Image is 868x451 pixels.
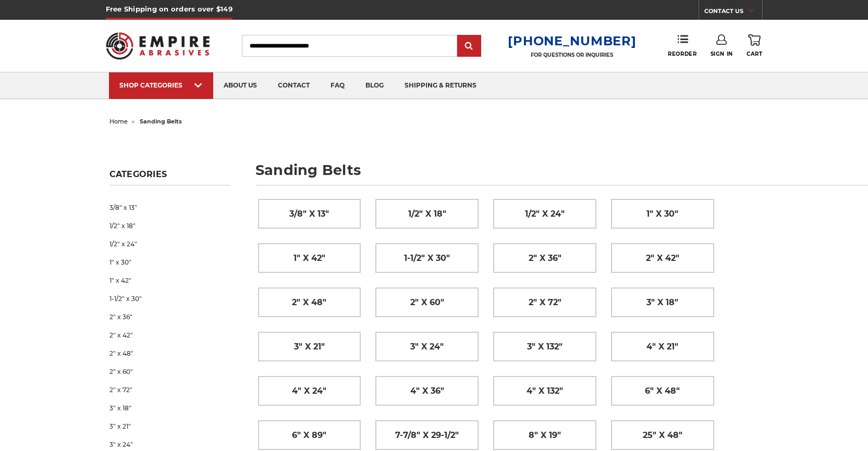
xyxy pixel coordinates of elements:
span: Sign In [711,51,733,57]
a: 25" x 48" [612,421,714,449]
span: 1" x 30" [646,205,678,223]
span: 2" x 48" [292,294,326,311]
a: contact [267,72,320,99]
a: 2" x 42" [612,244,714,272]
a: 3" x 21" [259,332,361,361]
a: 4" x 36" [376,377,478,405]
a: blog [355,72,394,99]
a: 3" x 132" [494,332,596,361]
a: 1-1/2" x 30" [376,244,478,272]
a: 1" x 30" [612,199,714,228]
a: 3" x 21" [109,417,230,435]
a: 2" x 60" [376,288,478,317]
a: 2" x 72" [494,288,596,317]
a: 2" x 36" [494,244,596,272]
span: sanding belts [140,118,182,125]
span: 4" x 21" [646,338,678,356]
span: 2" x 60" [410,294,444,311]
a: 1" x 42" [259,244,361,272]
a: 4" x 21" [612,332,714,361]
a: 2" x 42" [109,326,230,344]
input: Submit [459,36,480,57]
span: Cart [747,51,762,57]
span: 2" x 36" [529,249,561,267]
a: shipping & returns [394,72,487,99]
a: 3" x 24" [376,332,478,361]
a: 2" x 72" [109,381,230,399]
span: 4" x 36" [410,382,444,400]
a: [PHONE_NUMBER] [508,33,636,48]
a: about us [213,72,267,99]
a: faq [320,72,355,99]
a: 3" x 18" [109,399,230,417]
span: 3" x 21" [294,338,325,356]
span: 3" x 24" [410,338,444,356]
span: 1-1/2" x 30" [404,249,450,267]
span: Reorder [668,51,696,57]
a: 8" x 19" [494,421,596,449]
span: 2" x 72" [529,294,561,311]
a: CONTACT US [704,5,762,20]
span: 4" x 24" [292,382,326,400]
a: 4" x 24" [259,377,361,405]
a: 1" x 42" [109,271,230,290]
a: 3/8" x 13" [259,199,361,228]
a: Reorder [668,34,696,57]
a: 2" x 48" [259,288,361,317]
span: 8" x 19" [529,427,561,444]
a: 2" x 60" [109,362,230,381]
p: FOR QUESTIONS OR INQUIRIES [508,52,636,58]
a: 3/8" x 13" [109,198,230,217]
span: 3" x 18" [646,294,678,311]
div: SHOP CATEGORIES [119,81,203,89]
a: 2" x 36" [109,308,230,326]
span: 7-7/8" x 29-1/2" [395,427,459,444]
a: 1-1/2" x 30" [109,290,230,308]
span: 6" x 89" [292,427,326,444]
span: 2" x 42" [646,249,679,267]
a: 2" x 48" [109,344,230,362]
a: 1/2" x 18" [376,199,478,228]
span: 6" x 48" [645,382,680,400]
a: 3" x 18" [612,288,714,317]
a: 1" x 30" [109,253,230,271]
a: home [109,118,128,125]
a: 1/2" x 24" [494,199,596,228]
span: 3/8" x 13" [289,205,329,223]
a: 1/2" x 24" [109,235,230,253]
a: 6" x 48" [612,377,714,405]
a: 6" x 89" [259,421,361,449]
h5: Categories [109,169,230,185]
span: 25" x 48" [643,427,682,444]
a: 4" x 132" [494,377,596,405]
span: 1/2" x 24" [525,205,565,223]
span: 4" x 132" [527,382,563,400]
a: 1/2" x 18" [109,217,230,235]
a: 7-7/8" x 29-1/2" [376,421,478,449]
span: 3" x 132" [527,338,563,356]
span: 1" x 42" [294,249,325,267]
img: Empire Abrasives [106,26,210,66]
a: Cart [747,34,762,57]
span: 1/2" x 18" [408,205,446,223]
